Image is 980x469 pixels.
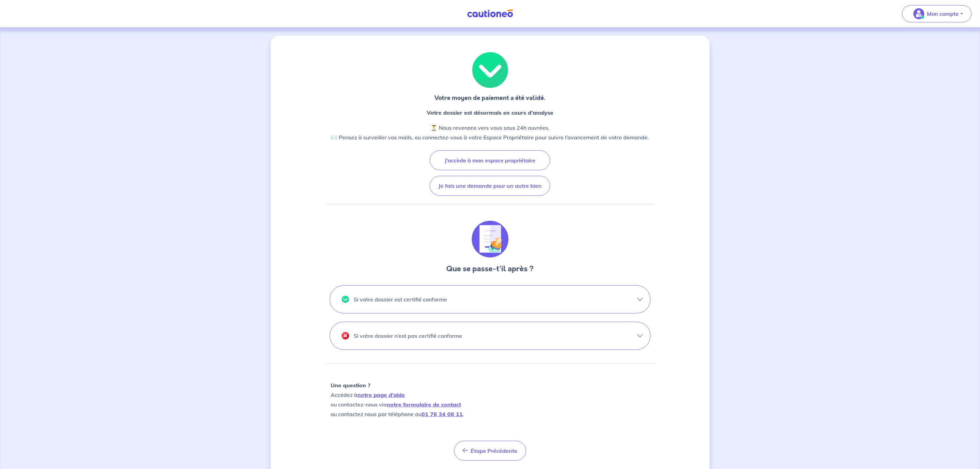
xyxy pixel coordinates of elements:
[354,330,462,341] p: Si votre dossier n’est pas certifié conforme
[464,9,516,18] img: Cautioneo
[927,10,959,18] p: Mon compte
[435,93,546,102] p: Votre moyen de paiement a été validé.
[427,109,553,116] strong: Votre dossier est désormais en cours d’analyse
[472,52,509,88] img: illu_valid.svg
[446,263,534,274] h3: Que se passe-t’il après ?
[430,176,550,196] button: Je fais une demande pour un autre bien
[331,382,371,389] strong: Une question ?
[902,5,972,22] button: illu_account_valid_menu.svgMon compte
[331,123,649,142] p: ⏳ Nous revenons vers vous sous 24h ouvrées. ✉️ Pensez à surveiller vos mails, ou connectez-vous à...
[354,294,447,305] p: Si votre dossier est certifié conforme
[342,296,349,303] img: illu_valid.svg
[358,391,405,398] a: notre page d’aide
[342,332,349,340] img: illu_cancel.svg
[330,322,650,350] button: illu_cancel.svgSi votre dossier n’est pas certifié conforme
[913,8,924,19] img: illu_account_valid_menu.svg
[330,286,650,313] button: illu_valid.svgSi votre dossier est certifié conforme
[472,221,509,258] img: illu_document_valid.svg
[331,380,649,419] p: Accédez à ou contactez-nous via ou contactez nous par téléphone au .
[454,441,526,461] button: Étape Précédente
[387,401,461,408] a: notre formulaire de contact
[430,150,550,170] button: J’accède à mon espace propriétaire
[422,411,463,417] a: 01 76 34 08 11
[471,447,518,454] span: Étape Précédente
